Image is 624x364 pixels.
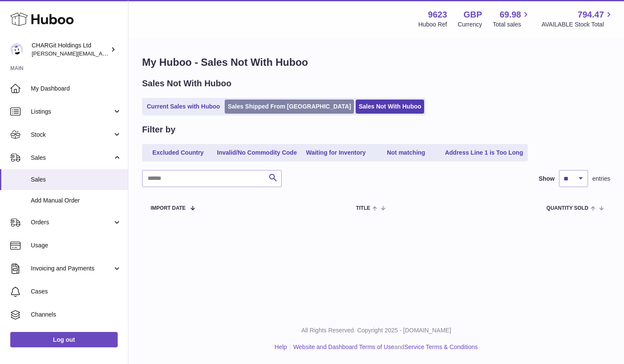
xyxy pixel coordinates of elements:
[142,124,175,135] h2: Filter by
[404,343,478,350] a: Service Terms & Conditions
[499,9,521,21] span: 69.98
[31,264,113,273] span: Invoicing and Payments
[31,197,122,205] span: Add Manual Order
[32,41,109,58] div: CHARGit Holdings Ltd
[293,343,394,350] a: Website and Dashboard Terms of Use
[547,205,588,211] span: Quantity Sold
[356,205,370,211] span: Title
[31,311,122,319] span: Channels
[142,78,232,89] h2: Sales Not With Huboo
[356,100,424,114] a: Sales Not With Huboo
[151,205,186,211] span: Import date
[31,108,113,116] span: Listings
[539,175,555,183] label: Show
[458,21,482,29] div: Currency
[31,154,113,162] span: Sales
[144,146,212,160] a: Excluded Country
[10,332,118,347] a: Log out
[302,146,370,160] a: Waiting for Inventory
[144,100,223,114] a: Current Sales with Huboo
[31,218,113,226] span: Orders
[493,21,531,29] span: Total sales
[31,131,113,139] span: Stock
[31,85,122,93] span: My Dashboard
[428,9,447,21] strong: 9623
[493,9,531,29] a: 69.98 Total sales
[31,176,122,184] span: Sales
[419,21,447,29] div: Huboo Ref
[592,175,610,183] span: entries
[464,9,482,21] strong: GBP
[31,288,122,296] span: Cases
[32,50,172,57] span: [PERSON_NAME][EMAIL_ADDRESS][DOMAIN_NAME]
[135,326,617,335] p: All Rights Reserved. Copyright 2025 - [DOMAIN_NAME]
[578,9,604,21] span: 794.47
[541,9,614,29] a: 794.47 AVAILABLE Stock Total
[214,146,300,160] a: Invalid/No Commodity Code
[290,343,478,351] li: and
[225,100,354,114] a: Sales Shipped From [GEOGRAPHIC_DATA]
[10,43,23,56] img: francesca@chargit.co.uk
[372,146,440,160] a: Not matching
[442,146,526,160] a: Address Line 1 is Too Long
[541,21,614,29] span: AVAILABLE Stock Total
[275,343,287,350] a: Help
[31,241,122,250] span: Usage
[142,56,610,69] h1: My Huboo - Sales Not With Huboo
